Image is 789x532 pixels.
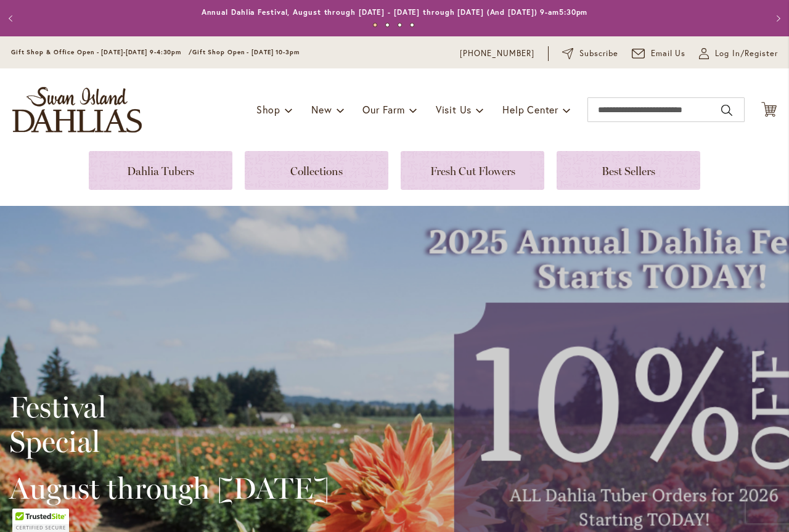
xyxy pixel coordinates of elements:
button: 2 of 4 [385,23,390,27]
a: Log In/Register [699,47,778,60]
h2: Festival Special [9,390,329,459]
span: Gift Shop & Office Open - [DATE]-[DATE] 9-4:30pm / [11,48,192,56]
h2: August through [DATE] [9,471,329,505]
span: Shop [256,103,280,116]
button: 3 of 4 [398,23,402,27]
a: Subscribe [562,47,618,60]
button: Next [764,6,789,31]
span: Log In/Register [715,47,778,60]
span: Our Farm [362,103,404,116]
span: Help Center [502,103,558,116]
a: Annual Dahlia Festival, August through [DATE] - [DATE] through [DATE] (And [DATE]) 9-am5:30pm [202,7,588,17]
button: 1 of 4 [373,23,377,27]
span: Gift Shop Open - [DATE] 10-3pm [192,48,300,56]
a: store logo [12,87,142,133]
span: Subscribe [579,47,618,60]
span: Visit Us [436,103,472,116]
span: Email Us [651,47,686,60]
a: [PHONE_NUMBER] [460,47,534,60]
span: New [311,103,332,116]
button: 4 of 4 [410,23,414,27]
a: Email Us [632,47,686,60]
